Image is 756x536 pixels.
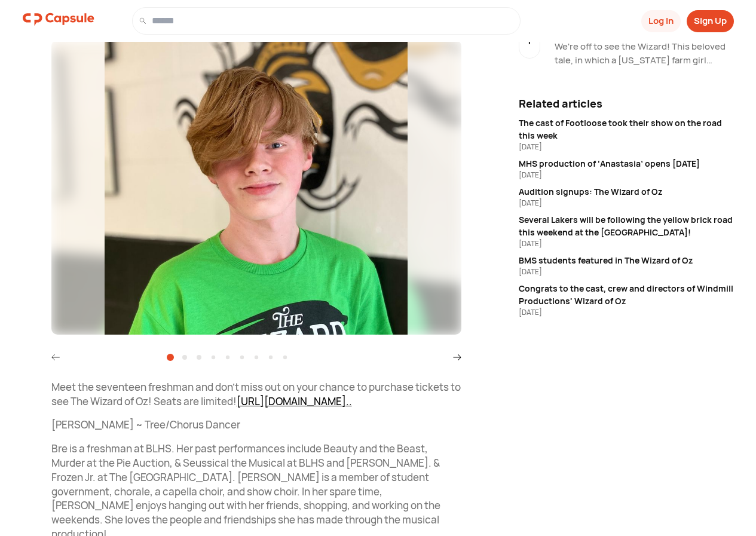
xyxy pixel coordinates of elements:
[23,7,94,35] a: logo
[687,10,734,32] button: Sign Up
[519,185,734,198] div: Audition signups: The Wizard of Oz
[641,10,681,32] button: Log In
[51,40,461,335] img: resizeImage
[519,238,734,249] div: [DATE]
[51,418,461,432] p: [PERSON_NAME] ~ Tree/Chorus Dancer
[519,142,734,152] div: [DATE]
[555,40,734,67] div: We're off to see the Wizard! This beloved tale, in which a [US_STATE] farm girl travels over the ...
[51,380,461,409] p: Meet the seventeen freshman and don't miss out on your chance to purchase tickets to see The Wiza...
[519,157,734,170] div: MHS production of ‘Anastasia’ opens [DATE]
[519,254,734,267] div: BMS students featured in The Wizard of Oz
[519,117,734,142] div: The cast of Footloose took their show on the road this week
[519,213,734,238] div: Several Lakers will be following the yellow brick road this weekend at the [GEOGRAPHIC_DATA]!
[519,198,734,209] div: [DATE]
[519,307,734,318] div: [DATE]
[23,7,94,31] img: logo
[237,394,352,408] a: [URL][DOMAIN_NAME]..
[519,267,734,277] div: [DATE]
[519,282,734,307] div: Congrats to the cast, crew and directors of Windmill Productions' Wizard of Oz
[519,96,734,112] div: Related articles
[519,170,734,180] div: [DATE]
